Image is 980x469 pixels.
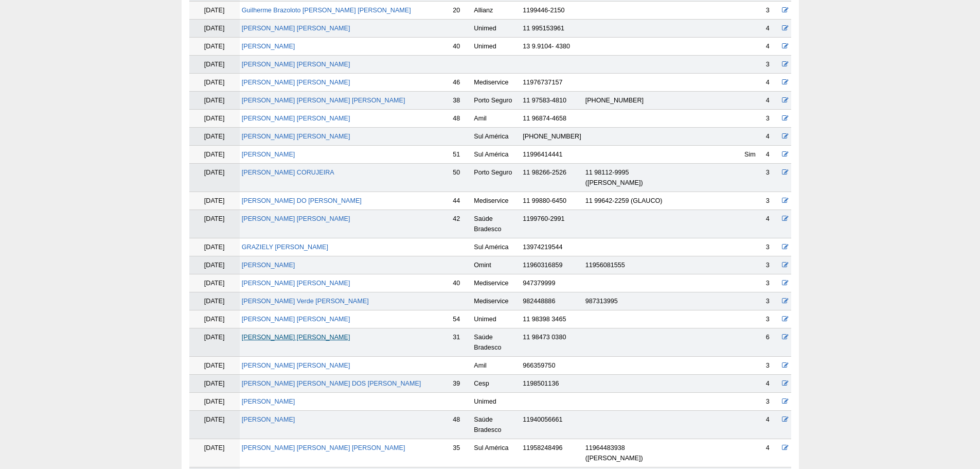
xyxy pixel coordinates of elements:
[451,210,472,238] td: 42
[189,110,240,128] td: [DATE]
[472,292,521,310] td: Mediservice
[521,439,583,467] td: 11958248496
[521,310,583,328] td: 11 98398 3465
[764,92,780,110] td: 4
[451,192,472,210] td: 44
[242,362,350,369] a: [PERSON_NAME] [PERSON_NAME]
[451,38,472,56] td: 40
[189,328,240,357] td: [DATE]
[583,192,680,210] td: 11 99642-2259 (GLAUCO)
[189,20,240,38] td: [DATE]
[451,110,472,128] td: 48
[764,2,780,20] td: 3
[472,393,521,411] td: Unimed
[472,256,521,274] td: Omint
[451,310,472,328] td: 54
[472,128,521,146] td: Sul América
[451,439,472,467] td: 35
[189,2,240,20] td: [DATE]
[521,328,583,357] td: 11 98473 0380
[521,110,583,128] td: 11 96874-4658
[451,411,472,439] td: 48
[764,38,780,56] td: 4
[764,56,780,74] td: 3
[521,146,583,164] td: 11996414441
[521,256,583,274] td: 11960316859
[521,164,583,192] td: 11 98266-2526
[583,292,680,310] td: 987313995
[764,292,780,310] td: 3
[472,2,521,20] td: Allianz
[521,74,583,92] td: 11976737157
[764,20,780,38] td: 4
[242,380,421,387] a: [PERSON_NAME] [PERSON_NAME] DOS [PERSON_NAME]
[242,61,350,68] a: [PERSON_NAME] [PERSON_NAME]
[472,357,521,375] td: Amil
[764,128,780,146] td: 4
[764,274,780,292] td: 3
[521,411,583,439] td: 11940056661
[764,393,780,411] td: 3
[583,164,680,192] td: 11 98112-9995 ([PERSON_NAME])
[242,79,350,86] a: [PERSON_NAME] [PERSON_NAME]
[242,398,295,405] a: [PERSON_NAME]
[472,20,521,38] td: Unimed
[521,375,583,393] td: 1198501136
[521,38,583,56] td: 13 9.9104- 4380
[189,128,240,146] td: [DATE]
[764,256,780,274] td: 3
[472,92,521,110] td: Porto Seguro
[521,20,583,38] td: 11 995153961
[189,375,240,393] td: [DATE]
[521,92,583,110] td: 11 97583-4810
[242,444,405,451] a: [PERSON_NAME] [PERSON_NAME] [PERSON_NAME]
[189,274,240,292] td: [DATE]
[451,328,472,357] td: 31
[764,411,780,439] td: 4
[764,192,780,210] td: 3
[189,256,240,274] td: [DATE]
[764,357,780,375] td: 3
[189,411,240,439] td: [DATE]
[189,192,240,210] td: [DATE]
[472,411,521,439] td: Saúde Bradesco
[189,74,240,92] td: [DATE]
[764,375,780,393] td: 4
[472,439,521,467] td: Sul América
[242,416,295,423] a: [PERSON_NAME]
[451,146,472,164] td: 51
[472,375,521,393] td: Cesp
[189,439,240,467] td: [DATE]
[472,110,521,128] td: Amil
[189,56,240,74] td: [DATE]
[189,238,240,256] td: [DATE]
[242,262,295,269] a: [PERSON_NAME]
[472,328,521,357] td: Saúde Bradesco
[521,210,583,238] td: 1199760-2991
[242,43,295,50] a: [PERSON_NAME]
[472,146,521,164] td: Sul América
[472,238,521,256] td: Sul América
[242,169,334,176] a: [PERSON_NAME] CORUJEIRA
[189,357,240,375] td: [DATE]
[521,238,583,256] td: 13974219544
[451,2,472,20] td: 20
[189,146,240,164] td: [DATE]
[451,274,472,292] td: 40
[189,164,240,192] td: [DATE]
[189,292,240,310] td: [DATE]
[242,215,350,222] a: [PERSON_NAME] [PERSON_NAME]
[764,210,780,238] td: 4
[451,74,472,92] td: 46
[242,280,350,287] a: [PERSON_NAME] [PERSON_NAME]
[521,192,583,210] td: 11 99880-6450
[521,292,583,310] td: 982448886
[472,210,521,238] td: Saúde Bradesco
[521,128,583,146] td: [PHONE_NUMBER]
[189,38,240,56] td: [DATE]
[451,375,472,393] td: 39
[242,298,369,305] a: [PERSON_NAME] Verde [PERSON_NAME]
[521,274,583,292] td: 947379999
[583,256,680,274] td: 11956081555
[472,38,521,56] td: Unimed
